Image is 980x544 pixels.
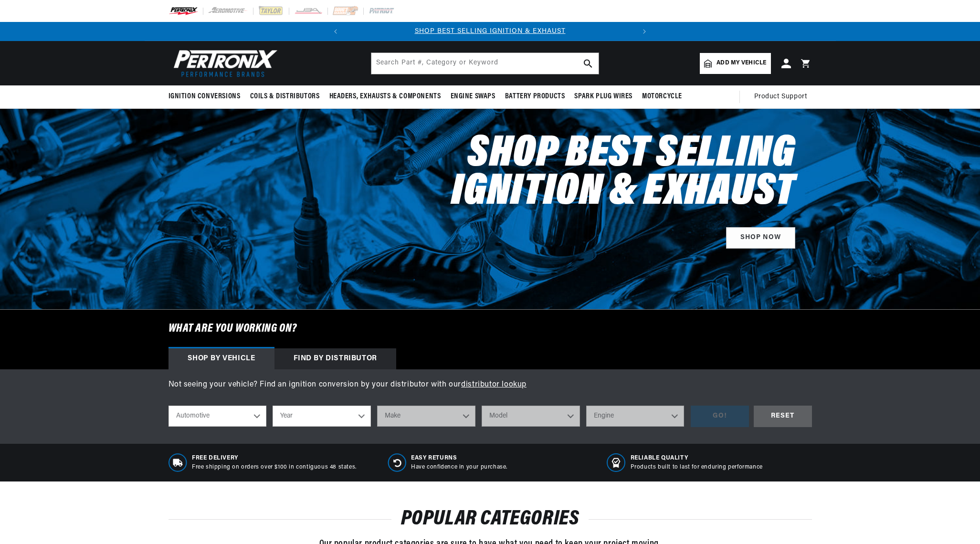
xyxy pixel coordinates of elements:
button: Translation missing: en.sections.announcements.next_announcement [635,22,654,41]
select: Year [273,406,371,427]
span: Battery Products [505,92,565,102]
span: Headers, Exhausts & Components [329,92,441,102]
slideshow-component: Translation missing: en.sections.announcements.announcement_bar [145,22,836,41]
button: search button [578,53,599,74]
div: Find by Distributor [274,348,396,369]
a: Add my vehicle [700,53,770,74]
span: Ignition Conversions [169,92,241,102]
img: Pertronix [169,47,278,80]
summary: Coils & Distributors [245,85,325,108]
summary: Motorcycle [637,85,687,108]
h6: What are you working on? [145,310,836,348]
summary: Engine Swaps [446,85,500,108]
a: SHOP NOW [726,227,795,249]
a: distributor lookup [461,381,527,388]
summary: Ignition Conversions [169,85,245,108]
div: RESET [754,406,812,427]
span: Product Support [754,92,807,102]
select: Ride Type [169,406,267,427]
summary: Battery Products [500,85,570,108]
p: Have confidence in your purchase. [411,463,507,471]
h2: Shop Best Selling Ignition & Exhaust [387,136,795,212]
summary: Spark Plug Wires [569,85,637,108]
select: Engine [586,406,685,427]
span: Free Delivery [192,454,357,462]
summary: Headers, Exhausts & Components [325,85,446,108]
p: Products built to last for enduring performance [631,463,763,471]
div: Shop by vehicle [169,348,274,369]
h2: POPULAR CATEGORIES [169,510,812,528]
span: RELIABLE QUALITY [631,454,763,462]
p: Not seeing your vehicle? Find an ignition conversion by your distributor with our [169,379,812,391]
select: Model [482,406,580,427]
input: Search Part #, Category or Keyword [371,53,599,74]
div: Announcement [345,26,635,37]
span: Coils & Distributors [250,92,320,102]
button: Translation missing: en.sections.announcements.previous_announcement [326,22,345,41]
summary: Product Support [754,85,812,108]
span: Motorcycle [642,92,682,102]
select: Make [377,406,475,427]
span: Add my vehicle [717,59,766,68]
p: Free shipping on orders over $100 in contiguous 48 states. [192,463,357,471]
a: SHOP BEST SELLING IGNITION & EXHAUST [415,28,566,35]
div: 1 of 2 [345,26,635,37]
span: Engine Swaps [451,92,495,102]
span: Spark Plug Wires [574,92,632,102]
span: Easy Returns [411,454,507,462]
